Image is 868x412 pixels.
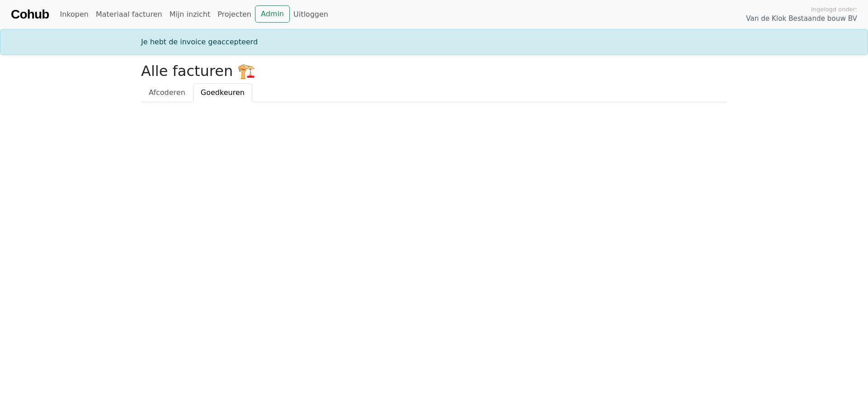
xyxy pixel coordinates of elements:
[811,5,857,14] span: Ingelogd onder:
[255,5,290,23] a: Admin
[746,14,857,24] span: Van de Klok Bestaande bouw BV
[141,83,193,102] a: Afcoderen
[149,88,185,97] span: Afcoderen
[214,5,255,24] a: Projecten
[92,5,166,24] a: Materiaal facturen
[141,62,727,80] h2: Alle facturen 🏗️
[11,4,49,25] a: Cohub
[166,5,214,24] a: Mijn inzicht
[290,5,332,24] a: Uitloggen
[136,37,732,47] div: Je hebt de invoice geaccepteerd
[201,88,245,97] span: Goedkeuren
[193,83,252,102] a: Goedkeuren
[56,5,92,24] a: Inkopen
